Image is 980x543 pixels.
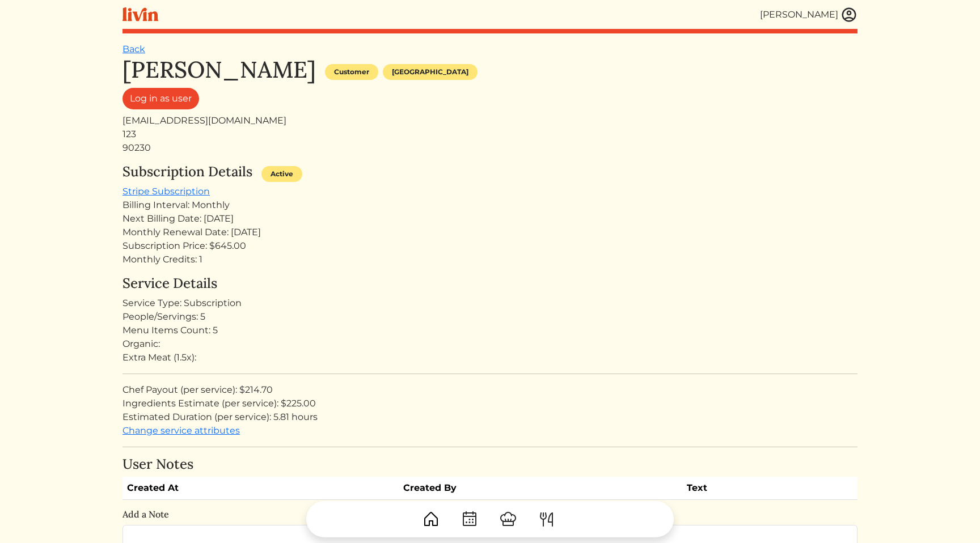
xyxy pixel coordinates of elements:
div: Menu Items Count: 5 [122,324,857,337]
div: Next Billing Date: [DATE] [122,212,857,226]
div: People/Servings: 5 [122,310,857,324]
th: Created At [122,477,399,500]
h4: Service Details [122,275,857,292]
th: Created By [399,477,682,500]
th: Text [682,477,816,500]
h4: Subscription Details [122,164,252,180]
img: ChefHat-a374fb509e4f37eb0702ca99f5f64f3b6956810f32a249b33092029f8484b388.svg [499,510,517,528]
div: Organic: [122,337,857,351]
div: Monthly Credits: 1 [122,253,857,266]
a: Change service attributes [122,425,240,436]
div: Billing Interval: Monthly [122,198,857,212]
img: livin-logo-a0d97d1a881af30f6274990eb6222085a2533c92bbd1e4f22c21b4f0d0e3210c.svg [122,7,158,22]
div: Monthly Renewal Date: [DATE] [122,226,857,239]
div: [EMAIL_ADDRESS][DOMAIN_NAME] [122,114,857,128]
div: Estimated Duration (per service): 5.81 hours [122,410,857,424]
div: [PERSON_NAME] [760,8,838,22]
div: 90230 [122,141,857,155]
div: [GEOGRAPHIC_DATA] [383,64,478,80]
img: ForkKnife-55491504ffdb50bab0c1e09e7649658475375261d09fd45db06cec23bce548bf.svg [538,510,556,528]
div: 123 [122,128,857,141]
img: user_account-e6e16d2ec92f44fc35f99ef0dc9cddf60790bfa021a6ecb1c896eb5d2907b31c.svg [840,6,857,23]
img: CalendarDots-5bcf9d9080389f2a281d69619e1c85352834be518fbc73d9501aef674afc0d57.svg [461,510,479,528]
img: House-9bf13187bcbb5817f509fe5e7408150f90897510c4275e13d0d5fca38e0b5951.svg [422,510,440,528]
h1: [PERSON_NAME] [122,56,316,83]
div: Ingredients Estimate (per service): $225.00 [122,397,857,410]
div: Service Type: Subscription [122,296,857,310]
h4: User Notes [122,456,857,473]
div: Customer [325,64,378,80]
a: Back [122,44,145,54]
a: Log in as user [122,88,199,109]
div: Extra Meat (1.5x): [122,351,857,364]
a: Stripe Subscription [122,186,210,197]
div: Chef Payout (per service): $214.70 [122,383,857,397]
div: Subscription Price: $645.00 [122,239,857,253]
div: Active [261,166,302,182]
